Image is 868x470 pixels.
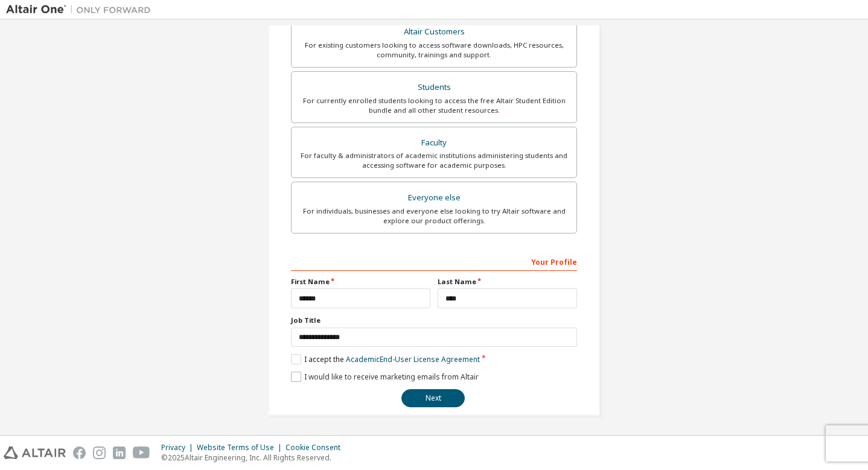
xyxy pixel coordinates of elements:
[299,151,569,170] div: For faculty & administrators of academic institutions administering students and accessing softwa...
[4,446,66,459] img: altair_logo.svg
[401,389,465,407] button: Next
[291,252,577,271] div: Your Profile
[113,446,126,459] img: linkedin.svg
[291,354,480,364] label: I accept the
[291,372,479,382] label: I would like to receive marketing emails from Altair
[291,316,577,325] label: Job Title
[161,443,197,453] div: Privacy
[286,443,348,453] div: Cookie Consent
[299,96,569,115] div: For currently enrolled students looking to access the free Altair Student Edition bundle and all ...
[299,40,569,60] div: For existing customers looking to access software downloads, HPC resources, community, trainings ...
[299,135,569,151] div: Faculty
[299,206,569,226] div: For individuals, businesses and everyone else looking to try Altair software and explore our prod...
[6,4,157,16] img: Altair One
[73,446,86,459] img: facebook.svg
[346,354,480,364] a: Academic End-User License Agreement
[291,277,430,287] label: First Name
[438,277,577,287] label: Last Name
[133,446,150,459] img: youtube.svg
[93,446,106,459] img: instagram.svg
[299,189,569,206] div: Everyone else
[161,453,348,463] p: © 2025 Altair Engineering, Inc. All Rights Reserved.
[299,79,569,96] div: Students
[299,24,569,40] div: Altair Customers
[197,443,286,453] div: Website Terms of Use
